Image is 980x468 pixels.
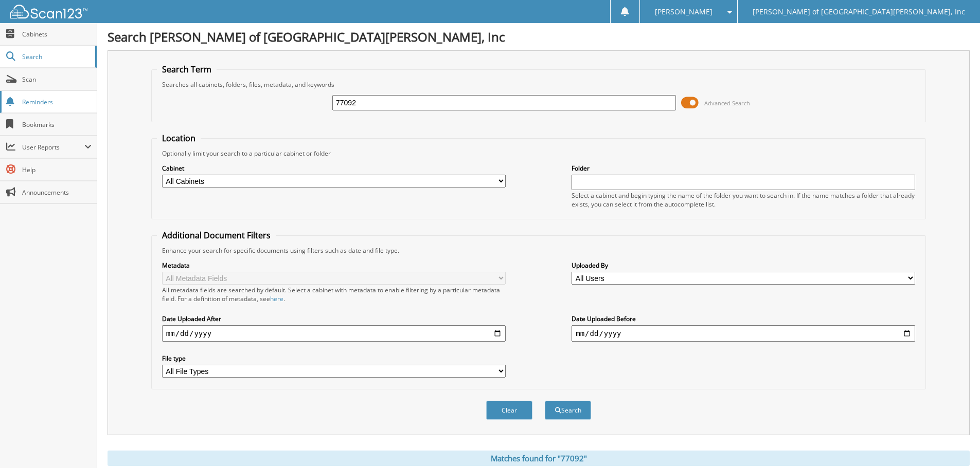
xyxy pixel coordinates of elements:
label: Folder [572,164,915,173]
div: Searches all cabinets, folders, files, metadata, and keywords [157,80,920,89]
img: scan123-logo-white.svg [10,5,87,18]
span: Advanced Search [704,99,750,107]
div: Matches found for "77092" [108,451,970,466]
input: start [162,325,506,342]
div: All metadata fields are searched by default. Select a cabinet with metadata to enable filtering b... [162,286,506,303]
div: Enhance your search for specific documents using filters such as date and file type. [157,246,920,255]
label: Cabinet [162,164,506,173]
span: [PERSON_NAME] of [GEOGRAPHIC_DATA][PERSON_NAME], Inc [753,9,965,15]
span: [PERSON_NAME] [655,9,712,15]
h1: Search [PERSON_NAME] of [GEOGRAPHIC_DATA][PERSON_NAME], Inc [108,28,970,45]
span: Bookmarks [22,120,92,129]
span: Search [22,52,90,61]
button: Clear [486,401,532,420]
legend: Location [157,133,201,144]
legend: Search Term [157,64,217,75]
div: Select a cabinet and begin typing the name of the folder you want to search in. If the name match... [572,191,915,209]
label: Metadata [162,261,506,270]
div: Optionally limit your search to a particular cabinet or folder [157,149,920,158]
input: end [572,325,915,342]
label: Date Uploaded After [162,314,506,323]
legend: Additional Document Filters [157,230,276,241]
a: here [270,294,283,303]
label: File type [162,354,506,363]
iframe: Chat Widget [929,419,980,468]
span: Scan [22,75,92,84]
span: Cabinets [22,30,92,39]
span: Reminders [22,98,92,106]
span: Announcements [22,188,92,197]
label: Uploaded By [572,261,915,270]
span: Help [22,165,92,174]
span: User Reports [22,143,84,152]
label: Date Uploaded Before [572,314,915,323]
button: Search [545,401,591,420]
